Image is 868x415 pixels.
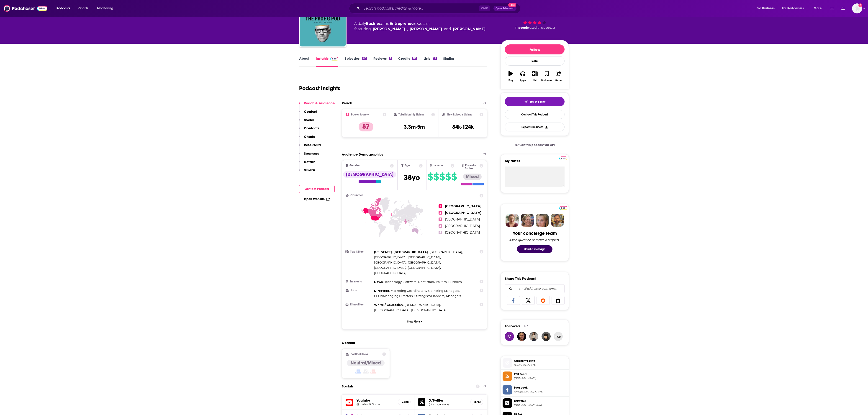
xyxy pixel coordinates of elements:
[505,284,565,293] div: Search followers
[463,174,482,180] div: Mixed
[366,21,383,26] a: Business
[445,204,481,208] span: [GEOGRAPHIC_DATA]
[350,194,363,197] span: Countries
[354,21,485,32] div: A daily podcast
[353,3,525,14] div: Search podcasts, credits, & more...
[447,113,472,116] h2: New Episode Listens
[389,57,392,60] div: 7
[429,402,467,406] h5: @profgalloway
[559,205,567,210] a: Pro website
[509,284,561,293] input: Email address or username...
[514,363,567,366] span: profgmedia.com
[304,118,314,122] p: Social
[304,160,315,164] p: Details
[374,307,410,313] span: ,
[515,26,529,29] span: 11 people
[406,320,420,323] p: Show More
[553,68,565,85] button: Share
[418,280,434,284] span: Nonfiction
[299,134,315,143] button: Charts
[405,303,440,307] span: [DEMOGRAPHIC_DATA]
[414,293,445,299] span: ,
[537,296,550,305] a: Share on Reddit
[346,250,372,253] h3: Top Cities
[501,4,569,32] div: 87 11 peoplerated this podcast
[345,56,367,67] a: Episodes941
[529,68,541,85] button: List
[514,359,567,363] span: Official Website
[505,159,565,167] label: My Notes
[505,97,565,106] button: tell me why sparkleTell Me Why
[403,279,417,284] span: ,
[418,279,435,284] span: ,
[354,26,485,32] span: featuring
[554,332,563,341] button: +58
[445,211,481,215] span: [GEOGRAPHIC_DATA]
[299,185,335,193] button: Contact Podcast
[4,4,47,13] img: Podchaser - Follow, Share and Rate Podcasts
[559,156,567,160] img: Podchaser Pro
[398,113,424,116] h2: Total Monthly Listens
[428,288,460,293] span: ,
[433,164,443,167] span: Income
[304,134,315,139] p: Charts
[374,250,428,254] span: [US_STATE], [GEOGRAPHIC_DATA]
[385,280,402,284] span: Technology
[452,123,474,130] h3: 84k-124k
[508,79,513,82] div: Play
[433,57,437,60] div: 29
[555,79,562,82] div: Share
[304,101,335,105] p: Reach & Audience
[299,151,319,160] button: Sponsors
[439,173,445,180] span: $
[391,288,427,293] span: ,
[446,294,461,298] span: Managers
[852,3,862,13] button: Show profile menu
[479,5,490,11] span: Ctrl K
[852,3,862,13] span: Logged in as AnnaO
[385,279,402,284] span: ,
[439,231,442,234] span: 5
[506,214,519,227] img: Sydney Profile
[94,5,119,12] button: open menu
[429,398,467,402] h5: X/Twitter
[517,245,552,253] button: Send a message
[390,21,415,26] a: Entrepreneur
[541,79,552,82] div: Bookmark
[374,265,441,270] span: ,
[448,280,462,284] span: Business
[346,280,372,283] h3: Interests
[439,211,442,215] span: 2
[541,68,552,85] button: Bookmark
[412,57,417,60] div: 118
[383,21,390,26] span: and
[374,302,403,307] span: ,
[299,160,315,168] button: Details
[374,260,441,265] span: ,
[542,332,551,341] a: inkspillr
[78,5,88,12] span: Charts
[430,250,462,254] span: [GEOGRAPHIC_DATA]
[517,332,526,341] a: dougstandley
[513,231,557,236] div: Your concierge team
[299,143,321,151] button: Rate Card
[374,288,390,293] span: ,
[374,294,413,298] span: CEOs/Managing Directors
[374,280,383,284] span: News
[503,358,567,368] a: Official Website[DOMAIN_NAME]
[304,126,319,130] p: Contacts
[434,173,439,180] span: $
[529,26,555,29] span: rated this podcast
[514,403,567,407] span: twitter.com/profgalloway
[852,3,862,13] img: User Profile
[343,171,396,178] div: [DEMOGRAPHIC_DATA]
[505,276,536,281] h3: Share This Podcast
[451,173,457,180] span: $
[814,5,822,12] span: More
[407,26,408,32] span: ,
[404,173,420,182] span: 38 yo
[299,109,317,118] button: Content
[405,302,441,307] span: ,
[374,261,440,264] span: [GEOGRAPHIC_DATA], [GEOGRAPHIC_DATA]
[505,110,565,119] a: Contact This Podcast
